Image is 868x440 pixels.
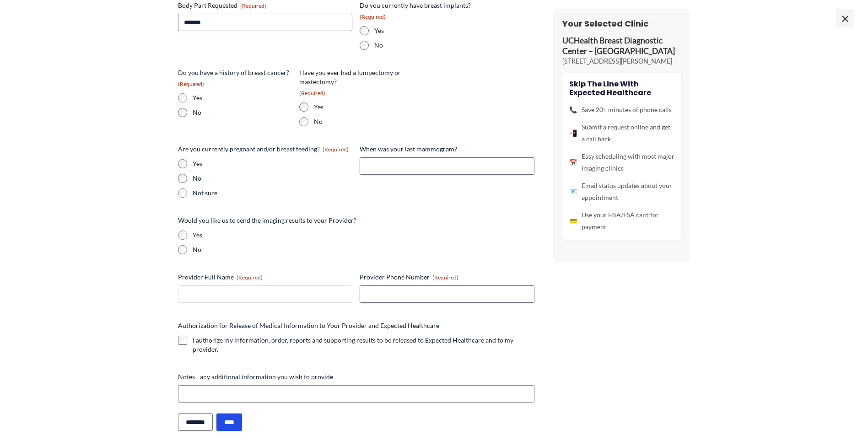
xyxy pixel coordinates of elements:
[569,180,674,204] li: Email status updates about your appointment
[193,93,292,102] label: Yes
[569,150,674,174] li: Easy scheduling with most major imaging clinics
[193,108,292,117] label: No
[314,117,413,126] label: No
[569,104,674,116] li: Save 20+ minutes of phone calls
[193,336,535,354] label: I authorize my information, order, reports and supporting results to be released to Expected Heal...
[299,90,325,97] span: (Required)
[432,274,458,281] span: (Required)
[374,41,474,50] label: No
[240,2,266,9] span: (Required)
[360,273,534,282] label: Provider Phone Number
[178,68,292,88] legend: Do you have a history of breast cancer?
[360,1,474,21] legend: Do you currently have breast implants?
[193,174,353,183] label: No
[178,80,204,87] span: (Required)
[562,18,681,29] h3: Your Selected Clinic
[569,121,674,145] li: Submit a request online and get a call back
[569,127,577,139] span: 📲
[836,9,854,27] span: ×
[360,13,386,20] span: (Required)
[237,274,263,281] span: (Required)
[299,68,413,97] legend: Have you ever had a lumpectomy or mastectomy?
[374,26,474,35] label: Yes
[323,146,349,153] span: (Required)
[569,156,577,168] span: 📅
[178,321,439,330] legend: Authorization for Release of Medical Information to Your Provider and Expected Healthcare
[178,273,353,282] label: Provider Full Name
[178,216,356,225] legend: Would you like us to send the imaging results to your Provider?
[569,80,674,97] h4: Skip the line with Expected Healthcare
[562,36,681,57] p: UCHealth Breast Diagnostic Center – [GEOGRAPHIC_DATA]
[569,104,577,116] span: 📞
[562,57,681,66] p: [STREET_ADDRESS][PERSON_NAME]
[193,188,353,198] label: Not sure
[178,145,349,154] legend: Are you currently pregnant and/or breast feeding?
[360,145,534,154] label: When was your last mammogram?
[314,102,413,112] label: Yes
[193,245,535,254] label: No
[569,186,577,198] span: 📧
[178,372,535,381] label: Notes - any additional information you wish to provide
[569,215,577,227] span: 💳
[178,1,353,10] label: Body Part Requested
[569,209,674,233] li: Use your HSA/FSA card for payment
[193,159,353,168] label: Yes
[193,231,535,240] label: Yes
